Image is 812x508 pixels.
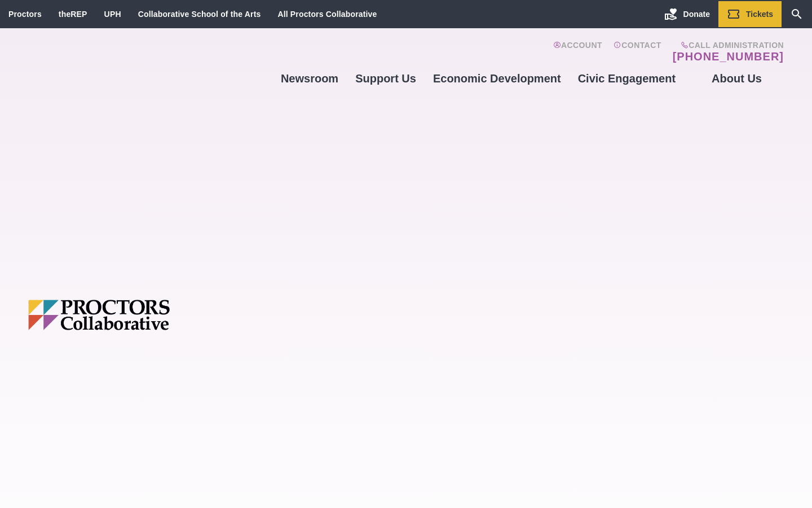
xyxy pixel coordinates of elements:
a: Search [782,1,812,27]
span: Tickets [746,10,773,19]
a: All Proctors Collaborative [277,10,377,19]
a: Proctors [8,10,42,19]
a: Collaborative School of the Arts [138,10,261,19]
a: Newsroom [272,63,347,94]
span: Call Administration [669,41,784,50]
a: Civic Engagement [570,63,684,94]
a: Economic Development [425,63,570,94]
a: Contact [614,41,661,63]
img: Proctors logo [28,300,257,330]
span: Donate [683,10,710,19]
a: Support Us [347,63,425,94]
a: [PHONE_NUMBER] [673,50,784,63]
a: Tickets [718,1,782,27]
a: About Us [684,63,789,94]
a: Account [553,41,602,63]
a: theREP [59,10,87,19]
a: UPH [104,10,121,19]
a: Donate [656,1,718,27]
